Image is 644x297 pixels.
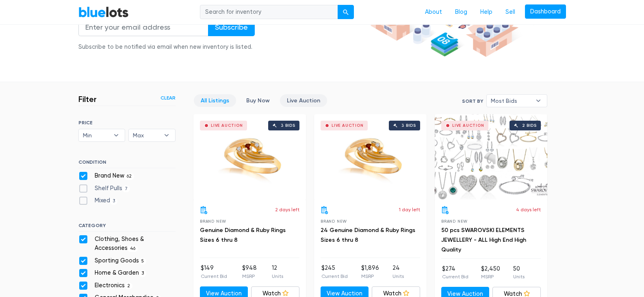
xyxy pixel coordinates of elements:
[78,43,255,52] div: Subscribe to be notified via email when new inventory is listed.
[272,264,283,280] li: 12
[392,273,404,280] p: Units
[125,283,133,289] span: 2
[242,264,257,280] li: $948
[158,129,175,141] b: ▾
[530,95,547,107] b: ▾
[361,264,379,280] li: $1,896
[201,273,227,280] p: Current Bid
[522,124,537,128] div: 2 bids
[139,258,147,264] span: 5
[194,94,236,107] a: All Listings
[280,94,327,107] a: Live Auction
[452,124,484,128] div: Live Auction
[332,124,364,128] div: Live Auction
[128,245,138,252] span: 46
[399,206,420,213] p: 1 day left
[361,273,379,280] p: MSRP
[321,264,348,280] li: $245
[321,219,347,223] span: Brand New
[200,5,338,20] input: Search for inventory
[78,159,176,168] h6: CONDITION
[525,4,566,19] a: Dashboard
[108,129,125,141] b: ▾
[110,198,118,205] span: 3
[200,227,286,243] a: Genuine Diamond & Ruby Rings Sizes 6 thru 8
[449,4,474,20] a: Blog
[441,227,526,253] a: 50 pcs SWAROVSKI ELEMENTS JEWELLERY - ALL High End High Quality
[78,184,130,193] label: Shelf Pulls
[78,6,129,18] a: BlueLots
[78,196,118,205] label: Mixed
[442,273,468,280] p: Current Bid
[321,273,348,280] p: Current Bid
[474,4,499,20] a: Help
[321,227,415,243] a: 24 Genuine Diamond & Ruby Rings Sizes 6 thru 8
[208,18,255,36] input: Subscribe
[78,94,97,104] h3: Filter
[78,223,176,232] h6: CATEGORY
[462,98,483,105] label: Sort By
[401,124,416,128] div: 3 bids
[239,94,277,107] a: Buy Now
[513,264,525,281] li: 50
[491,95,531,107] span: Most Bids
[441,219,468,223] span: Brand New
[418,4,449,20] a: About
[275,206,299,213] p: 2 days left
[516,206,541,213] p: 4 days left
[193,114,306,199] a: Live Auction 3 bids
[272,273,283,280] p: Units
[78,269,147,277] label: Home & Garden
[78,256,147,265] label: Sporting Goods
[78,120,176,126] h6: PRICE
[124,173,134,180] span: 62
[242,273,257,280] p: MSRP
[139,270,147,277] span: 3
[513,273,525,280] p: Units
[211,124,243,128] div: Live Auction
[78,235,176,252] label: Clothing, Shoes & Accessories
[201,264,227,280] li: $149
[83,129,110,141] span: Min
[499,4,522,20] a: Sell
[133,129,160,141] span: Max
[200,219,226,223] span: Brand New
[435,114,547,199] a: Live Auction 2 bids
[160,94,176,102] a: Clear
[481,264,500,281] li: $2,450
[122,186,130,192] span: 7
[442,264,468,281] li: $274
[314,114,427,199] a: Live Auction 3 bids
[281,124,295,128] div: 3 bids
[78,281,133,290] label: Electronics
[481,273,500,280] p: MSRP
[78,18,208,36] input: Enter your email address
[392,264,404,280] li: 24
[78,171,134,180] label: Brand New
